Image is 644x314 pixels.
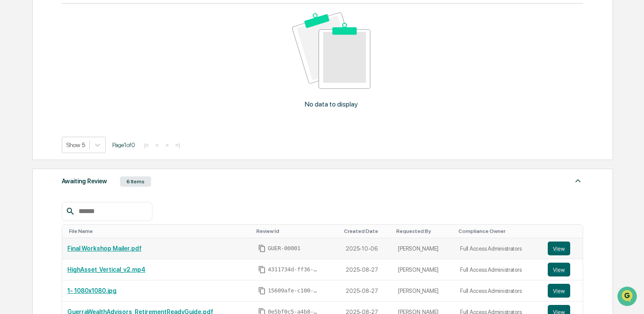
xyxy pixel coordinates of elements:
[268,266,319,273] span: 4311734d-ff36-49bc-9c95-0ecf6af9dc5f
[61,146,104,153] a: Powered byPylon
[67,266,145,273] a: HighAsset_Vertical_v2.mp4
[29,75,109,82] div: We're available if you need us!
[71,109,107,117] span: Attestations
[69,228,250,234] div: Toggle SortBy
[9,126,16,133] div: 🔎
[396,228,451,234] div: Toggle SortBy
[455,259,543,280] td: Full Access Administrators
[573,176,583,186] img: caret
[5,105,59,121] a: 🖐️Preclearance
[548,242,578,255] a: View
[153,141,161,149] button: <
[393,259,455,280] td: [PERSON_NAME]
[393,238,455,259] td: [PERSON_NAME]
[86,146,104,153] span: Pylon
[256,228,337,234] div: Toggle SortBy
[63,110,69,116] div: 🗄️
[142,141,152,149] button: |<
[341,259,393,280] td: 2025-08-27
[5,122,58,137] a: 🔎Data Lookup
[9,66,24,82] img: 1746055101610-c473b297-6a78-478c-a979-82029cc54cd1
[17,109,56,117] span: Preclearance
[258,266,266,273] span: Copy Id
[455,280,543,301] td: Full Access Administrators
[455,238,543,259] td: Full Access Administrators
[393,280,455,301] td: [PERSON_NAME]
[163,141,171,149] button: >
[548,263,570,276] button: View
[9,110,16,116] div: 🖐️
[549,228,579,234] div: Toggle SortBy
[341,238,393,259] td: 2025-10-06
[67,245,142,252] a: Final Workshop Mailer.pdf
[29,66,142,75] div: Start new chat
[62,176,107,187] div: Awaiting Review
[9,18,157,32] p: How can we help?
[292,13,370,89] img: No data
[458,228,539,234] div: Toggle SortBy
[147,69,157,79] button: Start new chat
[173,141,183,149] button: >|
[268,245,300,252] span: GUER-00001
[305,100,358,108] p: No data to display
[548,284,570,298] button: View
[548,263,578,276] a: View
[548,284,578,298] a: View
[59,105,110,121] a: 🗄️Attestations
[258,287,266,295] span: Copy Id
[67,287,117,294] a: 1- 1080x1080.jpg
[344,228,389,234] div: Toggle SortBy
[268,287,319,294] span: 15609afe-c100-4466-bf0e-f08e8c6c149a
[616,286,640,309] iframe: Open customer support
[258,245,266,252] span: Copy Id
[112,141,135,148] span: Page 1 of 0
[341,280,393,301] td: 2025-08-27
[548,242,570,255] button: View
[120,176,151,187] div: 6 Items
[17,125,54,134] span: Data Lookup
